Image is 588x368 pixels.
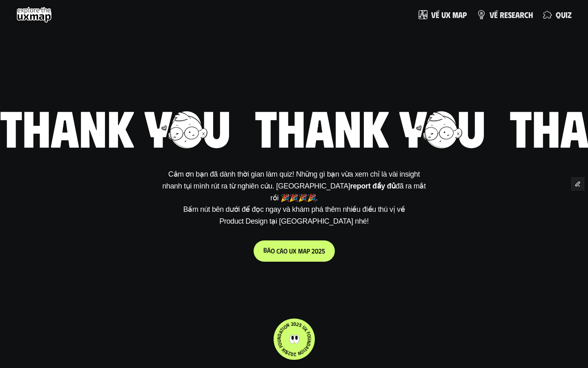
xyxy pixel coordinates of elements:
span: m [298,247,303,255]
span: a [515,10,520,19]
span: u [441,10,446,19]
span: s [508,10,512,19]
span: ề [436,10,439,19]
span: q [556,10,561,19]
span: x [293,247,296,255]
a: quiz [543,7,572,23]
span: p [463,10,467,19]
span: 5 [322,247,325,255]
a: báocáouxmap2025 [254,240,335,262]
span: u [561,10,566,19]
p: Cảm ơn bạn đã dành thời gian làm quiz! Những gì bạn vừa xem chỉ là vài insight nhanh tụi mình rút... [161,168,427,227]
span: a [458,10,463,19]
span: ề [494,10,498,19]
span: u [289,247,293,255]
span: 0 [315,247,318,255]
span: r [500,10,504,19]
span: o [271,247,275,255]
span: c [524,10,528,19]
span: c [276,247,280,255]
span: 2 [312,247,315,255]
span: e [504,10,508,19]
span: 2 [318,247,322,255]
span: V [431,10,436,19]
a: Vềuxmap [418,7,467,23]
span: o [283,247,287,255]
span: e [512,10,515,19]
span: h [528,10,533,19]
strong: report đầy đủ [350,182,395,190]
span: r [520,10,524,19]
span: b [263,246,267,254]
span: z [568,10,572,19]
span: i [566,10,568,19]
span: a [303,247,307,255]
a: vềresearch [477,7,533,23]
span: á [280,247,283,255]
span: á [267,247,271,254]
span: p [307,247,310,255]
span: v [490,10,494,19]
span: x [446,10,450,19]
span: m [452,10,458,19]
button: Edit Framer Content [572,178,584,190]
